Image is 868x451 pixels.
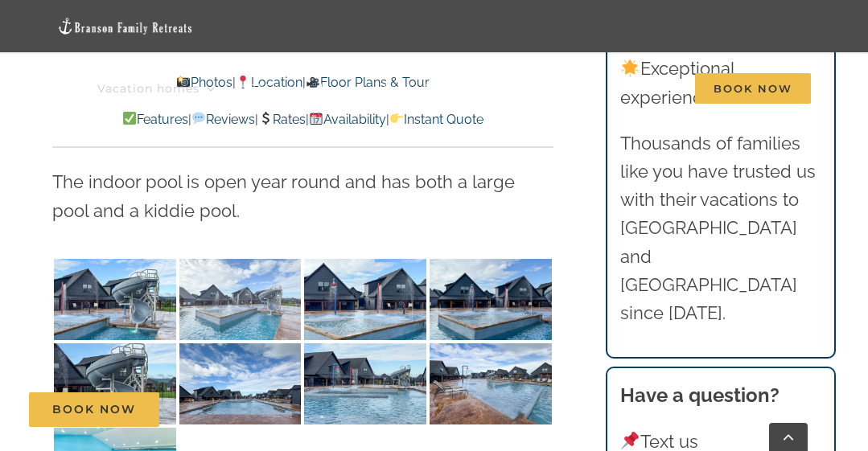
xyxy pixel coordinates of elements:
[179,259,302,340] img: Rocky-Shores-neighborhood-pool-1108-scaled
[52,168,554,224] p: The indoor pool is open year round and has both a large pool and a kiddie pool.
[608,83,659,94] span: Contact
[121,112,187,127] a: Features
[518,83,557,94] span: About
[52,109,554,130] p: | | | |
[621,432,639,449] img: 📌
[390,112,403,125] img: 👉
[259,112,272,125] img: 💲
[310,112,323,125] img: 📆
[383,83,467,94] span: Deals & More
[54,343,176,424] img: Rocky-Shores-neighborhood-pool-1111-scaled
[97,63,811,115] nav: Main Menu Sticky
[620,129,822,327] p: Thousands of families like you have trusted us with their vacations to [GEOGRAPHIC_DATA] and [GEO...
[304,343,426,424] img: Rocky-Shores-neighborhood-pool-1103-scaled
[389,112,483,127] a: Instant Quote
[608,63,659,115] a: Contact
[251,63,347,115] a: Things to do
[192,112,205,125] img: 💬
[29,392,159,427] a: Book Now
[304,259,426,340] img: Rocky-Shores-neighborhood-pool-1109-scaled
[518,63,572,115] a: About
[123,112,136,125] img: ✅
[309,112,386,127] a: Availability
[430,343,552,424] img: Rocky-Shores-neighborhood-pool-1106-scaled
[54,259,176,340] img: Rocky-Shores-neighborhood-pool-1110-scaled
[179,343,302,424] img: Rocky-Shores-neighborhood-pool-1102-scaled
[97,63,215,115] a: Vacation homes
[383,63,482,115] a: Deals & More
[620,383,780,407] strong: Have a question?
[97,83,200,94] span: Vacation homes
[251,83,331,94] span: Things to do
[430,259,552,340] img: Rocky-Shores-neighborhood-pool-1112-scaled
[52,403,136,416] span: Book Now
[258,112,306,127] a: Rates
[695,73,811,104] span: Book Now
[57,17,194,35] img: Branson Family Retreats Logo
[191,112,255,127] a: Reviews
